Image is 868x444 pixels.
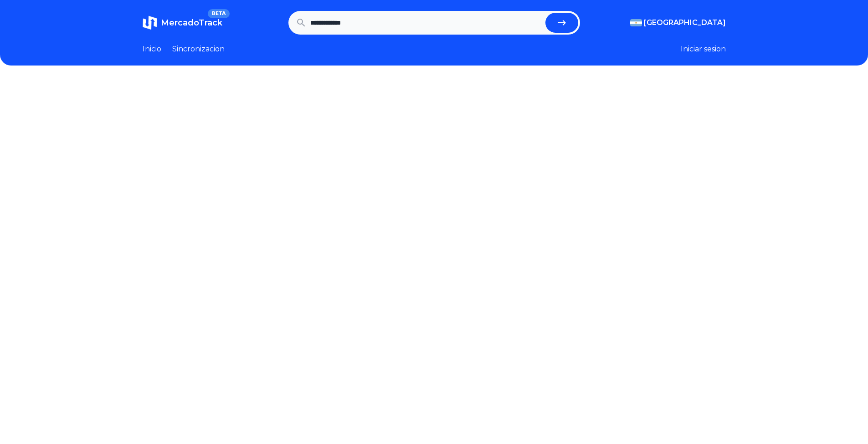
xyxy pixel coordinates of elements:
[208,9,229,18] span: BETA
[161,18,222,28] span: MercadoTrack
[172,44,225,55] a: Sincronizacion
[630,19,642,26] img: Argentina
[681,44,726,55] button: Iniciar sesion
[143,15,222,30] a: MercadoTrackBETA
[644,17,726,28] span: [GEOGRAPHIC_DATA]
[630,17,726,28] button: [GEOGRAPHIC_DATA]
[143,44,161,55] a: Inicio
[143,15,157,30] img: MercadoTrack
